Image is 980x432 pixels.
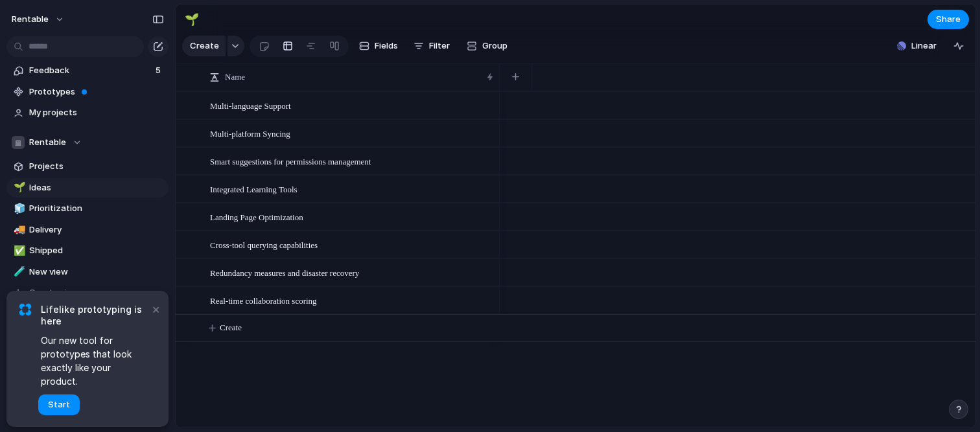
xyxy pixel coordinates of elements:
span: Rentable [29,136,66,149]
a: Feedback5 [6,61,169,80]
div: 🧪 [14,264,23,279]
span: Multi-language Support [210,98,291,113]
span: Smart suggestions for permissions management [210,153,371,168]
span: Prototypes [29,85,164,98]
span: Start [48,398,70,411]
button: 🧊 [12,202,25,215]
span: Create [220,321,242,334]
button: Rentable [6,133,169,152]
span: Lifelike prototyping is here [41,304,149,327]
button: 🌱 [12,181,25,194]
span: Rentable [12,13,49,26]
span: Redundancy measures and disaster recovery [210,265,359,280]
button: Group [460,36,514,56]
span: Create view [29,286,79,299]
span: Cross-tool querying capabilities [210,237,318,252]
span: Real-time collaboration scoring [210,293,317,308]
span: Share [936,13,961,26]
button: Rentable [6,9,71,30]
span: Filter [429,40,450,52]
span: Our new tool for prototypes that look exactly like your product. [41,334,149,388]
span: 5 [156,64,163,77]
a: Projects [6,157,169,176]
button: Start [38,394,80,415]
button: Share [927,10,969,29]
div: 🧊 [14,201,23,216]
button: 🚚 [12,223,25,236]
a: Prototypes [6,82,169,102]
span: Ideas [29,181,164,194]
button: 🧪 [12,266,25,279]
span: Multi-platform Syncing [210,126,290,141]
span: Linear [911,40,937,52]
button: 🌱 [181,9,202,30]
span: New view [29,266,164,279]
div: 🚚 [14,222,23,237]
span: Projects [29,160,164,173]
a: ✅Shipped [6,241,169,260]
button: Linear [892,36,942,56]
a: My projects [6,103,169,122]
button: Dismiss [148,301,163,317]
a: 🧊Prioritization [6,199,169,218]
span: Integrated Learning Tools [210,181,297,196]
button: ✅ [12,244,25,257]
span: Fields [375,40,398,52]
button: Create view [6,283,169,302]
button: Filter [408,36,455,56]
span: Name [225,71,245,84]
span: Landing Page Optimization [210,209,303,224]
div: 🌱 [14,180,23,195]
span: My projects [29,106,164,119]
span: Delivery [29,223,164,236]
div: ✅ [14,244,23,258]
span: Group [482,40,507,52]
span: Prioritization [29,202,164,215]
a: 🧪New view [6,262,169,282]
a: 🚚Delivery [6,220,169,240]
span: Feedback [29,64,152,77]
button: Fields [354,36,403,56]
span: Shipped [29,244,164,257]
div: 🌱 [185,10,199,28]
button: Create [182,36,226,56]
a: 🌱Ideas [6,178,169,198]
span: Create [190,40,219,52]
